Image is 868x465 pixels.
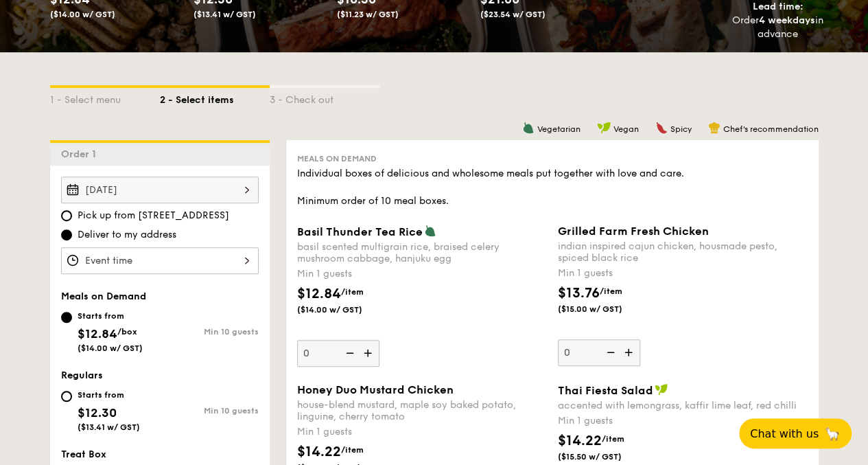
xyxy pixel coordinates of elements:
span: Grilled Farm Fresh Chicken [558,225,709,238]
div: Min 10 guests [160,327,259,337]
div: Min 1 guests [297,425,547,439]
span: ($11.23 w/ GST) [337,10,399,19]
span: ($14.00 w/ GST) [297,304,390,315]
span: ($13.41 w/ GST) [78,422,140,432]
span: ($15.00 w/ GST) [558,304,651,315]
span: ($23.54 w/ GST) [480,10,546,19]
div: Starts from [78,389,140,400]
span: ($14.00 w/ GST) [78,343,143,353]
span: $12.30 [78,405,117,420]
input: Event date [61,177,259,203]
div: Min 1 guests [558,266,808,280]
span: $14.22 [558,433,602,449]
span: Chat with us [750,427,819,440]
span: Regulars [61,370,103,381]
span: Order 1 [61,148,102,160]
div: Starts from [78,310,143,321]
span: $14.22 [297,444,341,460]
input: Pick up from [STREET_ADDRESS] [61,210,72,221]
img: icon-chef-hat.a58ddaea.svg [708,122,720,134]
div: house-blend mustard, maple soy baked potato, linguine, cherry tomato [297,399,547,422]
span: 🦙 [824,426,841,442]
img: icon-add.58712e84.svg [620,339,640,365]
span: /item [341,445,364,455]
span: $12.84 [297,286,341,302]
span: Basil Thunder Tea Rice [297,225,423,238]
span: Chef's recommendation [723,124,819,134]
div: Min 1 guests [558,414,808,428]
span: /item [600,286,622,296]
img: icon-vegan.f8ff3823.svg [597,122,611,134]
button: Chat with us🦙 [739,418,852,449]
span: Meals on Demand [297,154,377,163]
div: Min 1 guests [297,267,547,281]
span: Vegan [613,124,639,134]
span: Lead time: [753,1,804,12]
span: /box [117,327,137,337]
strong: 4 weekdays [759,14,815,26]
span: ($13.41 w/ GST) [193,10,256,19]
input: Starts from$12.84/box($14.00 w/ GST)Min 10 guests [61,312,72,323]
span: Treat Box [61,449,106,460]
img: icon-reduce.1d2dbef1.svg [338,340,359,366]
span: Spicy [670,124,692,134]
span: Pick up from [STREET_ADDRESS] [78,209,229,223]
span: Honey Duo Mustard Chicken [297,383,454,396]
img: icon-spicy.37a8142b.svg [655,122,668,134]
input: Deliver to my address [61,229,72,240]
span: ($14.00 w/ GST) [50,10,115,19]
div: basil scented multigrain rice, braised celery mushroom cabbage, hanjuku egg [297,241,547,264]
img: icon-vegetarian.fe4039eb.svg [522,122,535,134]
span: $13.76 [558,285,600,302]
span: Thai Fiesta Salad [558,384,653,397]
input: Event time [61,247,259,274]
img: icon-vegan.f8ff3823.svg [655,383,668,396]
div: Min 10 guests [160,406,259,416]
span: ($15.50 w/ GST) [558,451,651,462]
input: Basil Thunder Tea Ricebasil scented multigrain rice, braised celery mushroom cabbage, hanjuku egg... [297,340,379,367]
div: 2 - Select items [160,88,270,107]
div: 3 - Check out [270,88,379,107]
img: icon-reduce.1d2dbef1.svg [599,339,620,365]
span: /item [341,287,364,297]
div: Order in advance [732,14,824,41]
span: /item [602,434,624,444]
span: $12.84 [78,326,117,341]
div: Individual boxes of delicious and wholesome meals put together with love and care. Minimum order ... [297,167,808,208]
div: indian inspired cajun chicken, housmade pesto, spiced black rice [558,240,808,264]
img: icon-add.58712e84.svg [359,340,379,366]
img: icon-vegetarian.fe4039eb.svg [424,225,436,237]
div: 1 - Select menu [50,88,160,107]
span: Vegetarian [537,124,580,134]
input: Grilled Farm Fresh Chickenindian inspired cajun chicken, housmade pesto, spiced black riceMin 1 g... [558,339,640,366]
span: Deliver to my address [78,228,176,242]
div: accented with lemongrass, kaffir lime leaf, red chilli [558,400,808,411]
span: Meals on Demand [61,291,146,302]
input: Starts from$12.30($13.41 w/ GST)Min 10 guests [61,391,72,402]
